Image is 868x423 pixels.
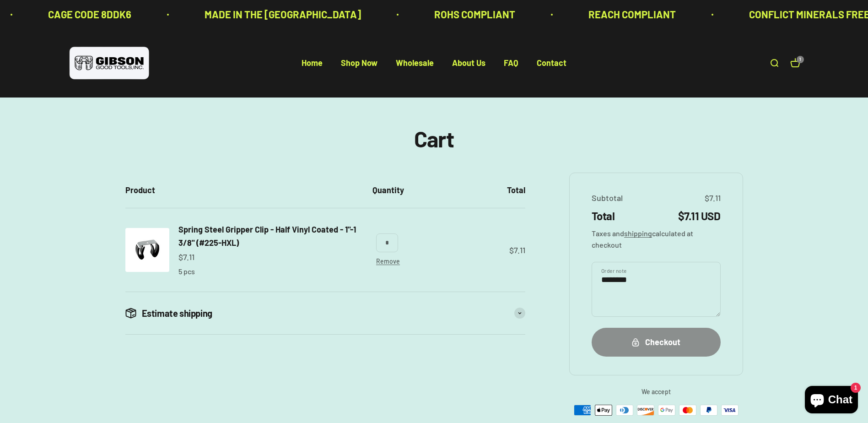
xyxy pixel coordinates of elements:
img: Gripper clip, made & shipped from the USA! [125,228,169,272]
td: $7.11 [411,208,525,292]
a: Contact [537,58,566,68]
a: Shop Now [341,58,377,68]
span: Estimate shipping [142,307,212,320]
a: Home [302,58,323,68]
span: $7.11 [705,191,721,205]
span: $7.11 USD [678,208,721,224]
p: MADE IN THE [GEOGRAPHIC_DATA] [205,6,361,22]
span: We accept [569,386,743,397]
a: shipping [624,229,652,238]
cart-count: 1 [797,56,804,63]
input: Change quantity [376,233,398,252]
th: Product [125,173,365,208]
th: Total [411,173,525,208]
button: Checkout [592,328,721,357]
h1: Cart [414,127,453,151]
span: Total [592,208,615,224]
a: FAQ [504,58,518,68]
div: Checkout [610,336,702,349]
p: REACH COMPLIANT [588,6,676,22]
a: Wholesale [396,58,434,68]
span: Spring Steel Gripper Clip - Half Vinyl Coated - 1"-1 3/8" (#225-HXL) [178,224,356,248]
inbox-online-store-chat: Shopify online store chat [802,386,861,416]
p: 5 pcs [178,266,195,277]
summary: Estimate shipping [125,292,525,334]
a: Remove [376,257,400,265]
span: Taxes and calculated at checkout [592,228,721,251]
sale-price: $7.11 [178,250,194,264]
th: Quantity [365,173,411,208]
p: CAGE CODE 8DDK6 [48,6,131,22]
a: Spring Steel Gripper Clip - Half Vinyl Coated - 1"-1 3/8" (#225-HXL) [178,223,358,249]
a: About Us [452,58,485,68]
p: ROHS COMPLIANT [434,6,515,22]
span: Subtotal [592,191,623,205]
